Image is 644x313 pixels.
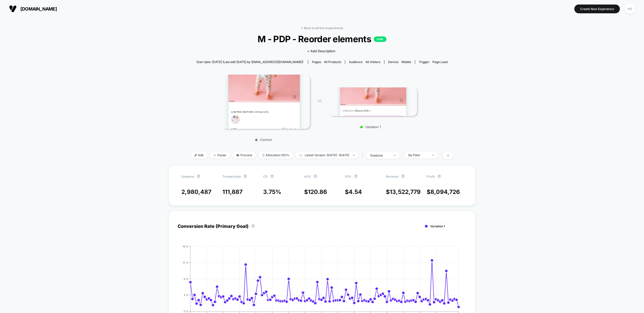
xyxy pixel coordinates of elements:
[353,155,355,156] img: end
[432,60,448,64] span: Page Load
[183,245,188,248] tspan: 16 %
[307,49,335,54] span: + Add Description
[296,152,358,159] span: Latest Version: [DATE] - [DATE]
[181,188,211,195] span: 2,980,487
[308,188,327,195] span: 120.86
[304,188,327,195] span: $
[427,188,460,195] span: $
[349,188,362,195] span: 4.54
[361,152,366,159] span: |
[210,152,230,159] span: Pause
[263,175,267,178] span: CR
[259,152,293,159] span: Allocation: 100%
[408,153,428,157] div: No Filter
[222,175,241,178] span: Transactions
[324,60,341,64] span: all products
[437,174,441,178] button: ?
[345,175,351,178] span: PSV
[401,174,405,178] button: ?
[301,26,343,30] a: < Back to all live experiences
[183,261,188,264] tspan: 12 %
[270,174,274,178] button: ?
[194,154,197,156] img: edit
[432,155,434,156] img: end
[222,75,310,129] img: Control main
[574,5,620,13] button: Create New Experience
[20,6,57,12] span: [DOMAIN_NAME]
[232,152,256,159] span: Preview
[366,60,380,64] span: All Visitors
[624,4,636,14] button: HS
[317,99,321,103] span: VS
[419,60,448,64] div: Trigger:
[214,154,216,156] img: end
[304,175,311,178] span: AOV
[219,138,307,142] p: Control
[184,294,188,297] tspan: 4 %
[184,277,188,280] tspan: 8 %
[370,153,390,157] div: sessions
[222,188,243,195] span: 111,887
[394,155,396,156] img: end
[430,188,460,195] span: 8,094,726
[354,174,358,178] button: ?
[430,224,445,228] span: Variation 1
[312,60,341,64] div: Pages:
[251,224,255,228] button: ?
[299,154,302,156] img: calendar
[262,154,264,156] img: rebalance
[196,174,200,178] button: ?
[390,188,421,195] span: 13,522,779
[8,5,58,13] button: [DOMAIN_NAME]
[204,34,440,44] span: M - PDP - Reorder elements
[427,175,435,178] span: Profit
[327,125,415,129] p: Variation 1
[349,60,380,64] div: Audience:
[184,310,188,313] tspan: 0 %
[196,60,303,64] span: Start date: [DATE] (Last edit [DATE] by [EMAIL_ADDRESS][DOMAIN_NAME])
[374,36,386,42] p: LIVE
[384,60,415,64] span: Device:
[345,188,362,195] span: $
[9,5,17,13] img: Visually logo
[625,4,635,14] div: HS
[313,174,317,178] button: ?
[243,174,247,178] button: ?
[329,87,417,116] img: Variation 1 main
[386,175,398,178] span: Revenue
[401,60,411,64] span: mobile
[263,188,281,195] span: 3.75 %
[386,188,421,195] span: $
[181,175,194,178] span: Sessions
[191,152,207,159] span: Edit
